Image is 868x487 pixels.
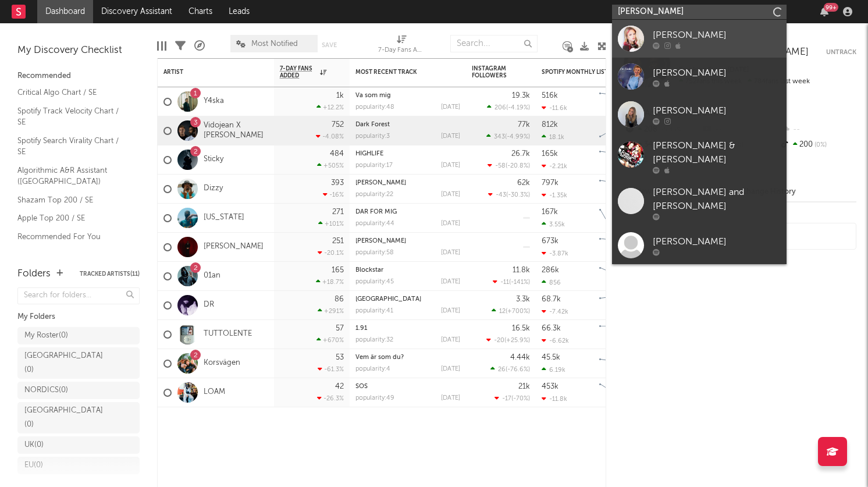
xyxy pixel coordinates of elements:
a: [PERSON_NAME] and [PERSON_NAME] [612,180,787,226]
a: [GEOGRAPHIC_DATA](0) [17,402,140,433]
div: 251 [332,237,344,245]
a: Recommended For You [17,230,128,243]
a: UK(0) [17,436,140,454]
svg: Chart title [594,320,646,349]
span: -141 % [511,279,528,286]
a: Apple Top 200 / SE [17,212,128,225]
a: [PERSON_NAME] [612,20,787,58]
div: 200 [779,137,856,152]
div: +505 % [317,162,344,169]
div: HIGHLIFE [355,151,460,157]
div: 3.55k [542,221,565,228]
a: Algorithmic A&R Assistant ([GEOGRAPHIC_DATA]) [17,164,128,188]
span: 12 [499,308,506,315]
div: SOS [355,383,460,390]
div: 21k [518,383,530,390]
div: +101 % [318,220,344,227]
div: 3.3k [516,296,530,303]
a: 1.91 [355,325,367,332]
div: -11.6k [542,104,567,112]
div: NORDICS ( 0 ) [24,383,68,397]
div: -61.3 % [318,365,344,373]
div: ( ) [490,365,530,373]
span: -70 % [513,396,528,402]
div: -11.8k [542,395,567,403]
div: Blockstar [355,267,460,273]
div: Folders [17,267,51,281]
svg: Chart title [594,175,646,204]
div: -7.42k [542,308,568,315]
a: Dizzy [204,184,223,194]
input: Search for folders... [17,287,140,304]
div: [DATE] [441,104,460,111]
svg: Chart title [594,262,646,291]
div: 66.3k [542,325,561,332]
div: 286k [542,266,559,274]
div: 1.91 [355,325,460,332]
svg: Chart title [594,291,646,320]
a: [US_STATE] [204,213,244,223]
a: Va som mig [355,93,391,99]
span: 343 [494,134,505,140]
div: [DATE] [441,366,460,372]
div: 62k [517,179,530,187]
div: Dark Forest [355,122,460,128]
div: [PERSON_NAME] and [PERSON_NAME] [653,186,781,214]
div: popularity: 44 [355,221,394,227]
svg: Chart title [594,87,646,116]
div: 797k [542,179,558,187]
div: ( ) [487,104,530,111]
svg: Chart title [594,349,646,378]
div: [GEOGRAPHIC_DATA] ( 0 ) [24,349,106,377]
div: 68.7k [542,296,561,303]
div: popularity: 49 [355,395,394,401]
div: -2.21k [542,162,567,170]
div: 7-Day Fans Added (7-Day Fans Added) [378,44,425,58]
input: Search for artists [612,5,787,19]
div: 77k [518,121,530,129]
a: Blockstar [355,267,383,273]
span: -76.6 % [507,367,528,373]
div: 42 [335,383,344,390]
span: +700 % [507,308,528,315]
div: [DATE] [441,308,460,314]
div: -1.35k [542,191,567,199]
div: -16 % [323,191,344,198]
button: Save [322,42,337,48]
button: Tracked Artists(11) [80,271,140,277]
div: 271 [332,208,344,216]
svg: Chart title [594,233,646,262]
a: Spotify Search Virality Chart / SE [17,134,128,158]
span: 7-Day Fans Added [280,65,317,79]
div: ( ) [486,336,530,344]
div: 19.3k [512,92,530,99]
div: Instagram Followers [472,65,513,79]
div: 45.5k [542,354,560,361]
input: Search... [450,35,538,52]
div: popularity: 32 [355,337,393,343]
a: Sticky [204,155,223,165]
div: popularity: 3 [355,133,390,140]
div: Most Recent Track [355,69,443,76]
div: -3.87k [542,250,568,257]
div: My Roster ( 0 ) [24,329,68,343]
div: 11.8k [513,266,530,274]
div: -6.62k [542,337,569,344]
div: popularity: 4 [355,366,390,372]
a: [PERSON_NAME] & [PERSON_NAME] [612,133,787,180]
div: +670 % [316,336,344,344]
div: ( ) [493,278,530,286]
a: [GEOGRAPHIC_DATA](0) [17,347,140,379]
a: Spotify Track Velocity Chart / SE [17,105,128,129]
a: EU(0) [17,457,140,474]
a: Korsvägen [204,358,240,368]
div: DÄR FÖR MIG [355,209,460,215]
div: popularity: 48 [355,104,394,111]
div: +291 % [318,307,344,315]
a: TUTTOLENTE [204,329,252,339]
svg: Chart title [594,204,646,233]
div: 393 [331,179,344,187]
a: NORDICS(0) [17,382,140,399]
button: Untrack [826,47,856,58]
div: [DATE] [441,395,460,401]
